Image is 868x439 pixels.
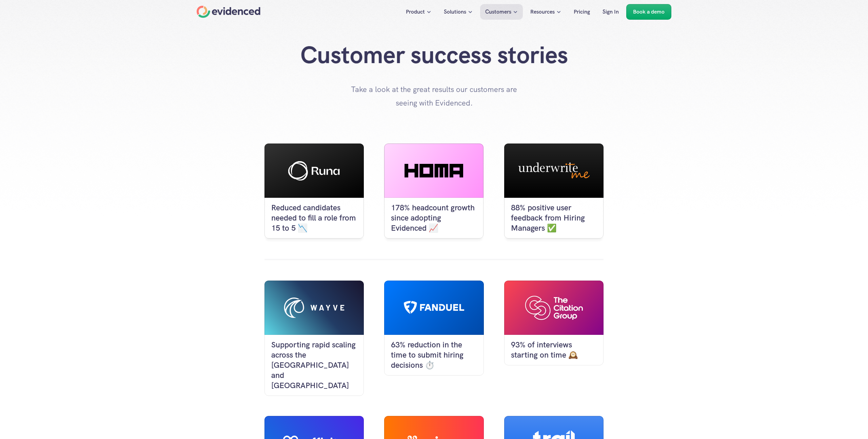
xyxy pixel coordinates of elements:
[574,7,590,16] p: Pricing
[298,41,570,69] h1: Customer success stories
[271,203,357,233] p: Reduced candidates needed to fill a role from 15 to 5 📉
[406,7,425,16] p: Product
[264,281,364,396] a: Supporting rapid scaling across the [GEOGRAPHIC_DATA] and [GEOGRAPHIC_DATA]
[569,4,595,20] a: Pricing
[485,7,511,16] p: Customers
[633,7,665,16] p: Book a demo
[271,340,357,391] p: Supporting rapid scaling across the [GEOGRAPHIC_DATA] and [GEOGRAPHIC_DATA]
[511,203,597,233] p: 88% positive user feedback from Hiring Managers ✅
[511,340,597,360] p: 93% of interviews starting on time 🕰️
[597,4,624,20] a: Sign In
[349,83,519,110] p: Take a look at the great results our customers are seeing with Evidenced.
[530,7,555,16] p: Resources
[391,203,477,233] p: 178% headcount growth since adopting Evidenced 📈
[391,340,477,370] p: 63% reduction in the time to submit hiring decisions ⏱️
[197,6,260,18] a: Home
[444,7,466,16] p: Solutions
[626,4,671,20] a: Book a demo
[384,144,484,238] a: 178% headcount growth since adopting Evidenced 📈
[264,144,364,238] a: Reduced candidates needed to fill a role from 15 to 5 📉
[504,144,604,238] a: 88% positive user feedback from Hiring Managers ✅
[603,7,619,16] p: Sign In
